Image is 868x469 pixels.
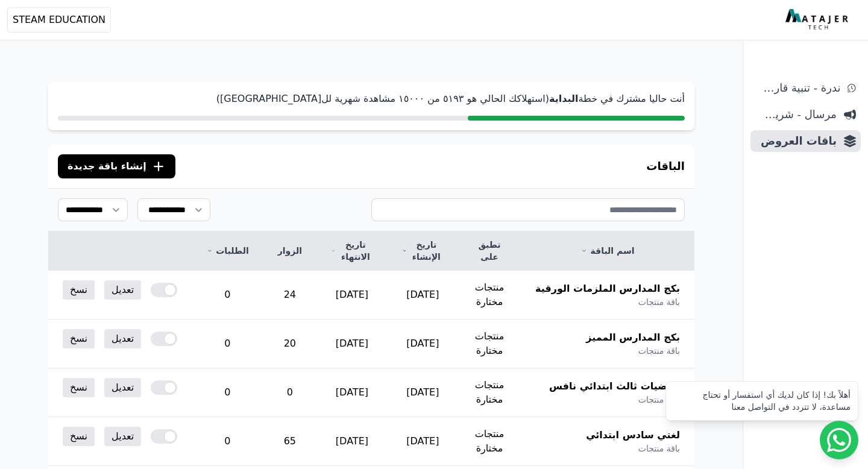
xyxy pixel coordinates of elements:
td: 65 [263,417,316,466]
span: ندرة - تنبية قارب علي النفاذ [755,80,840,96]
td: منتجات مختارة [458,368,521,417]
span: مرسال - شريط دعاية [755,106,837,123]
span: باقة منتجات [638,442,680,455]
span: باقات العروض [755,133,837,150]
td: منتجات مختارة [458,319,521,368]
a: اسم الباقة [535,245,680,257]
td: [DATE] [316,417,388,466]
a: نسخ [63,329,95,348]
td: [DATE] [388,319,458,368]
td: منتجات مختارة [458,271,521,319]
td: 20 [263,319,316,368]
span: لغتي سادس ابتدائي [586,428,680,442]
div: أهلاً بك! إذا كان لديك أي استفسار أو تحتاج مساعدة، لا تتردد في التواصل معنا [673,389,851,413]
td: 0 [192,271,263,319]
span: بكج المدارس المميز [586,330,680,345]
td: 24 [263,271,316,319]
img: MatajerTech Logo [785,9,851,31]
a: تعديل [104,280,141,300]
th: تطبق على [458,231,521,271]
a: تعديل [104,427,141,446]
td: منتجات مختارة [458,417,521,466]
a: نسخ [63,280,95,300]
span: باقة منتجات [638,345,680,357]
td: [DATE] [388,271,458,319]
a: تاريخ الانتهاء [331,239,373,263]
td: [DATE] [316,319,388,368]
p: أنت حاليا مشترك في خطة (استهلاكك الحالي هو ٥١٩۳ من ١٥۰۰۰ مشاهدة شهرية لل[GEOGRAPHIC_DATA]) [58,92,685,106]
a: تعديل [104,378,141,397]
td: [DATE] [388,368,458,417]
button: إنشاء باقة جديدة [58,154,175,178]
td: [DATE] [316,368,388,417]
th: الزوار [263,231,316,271]
button: STEAM EDUCATION [7,7,111,33]
td: 0 [192,319,263,368]
span: إنشاء باقة جديدة [68,159,146,174]
a: الطلبات [206,245,248,257]
span: باقة منتجات [638,394,680,406]
td: 0 [192,417,263,466]
a: نسخ [63,427,95,446]
span: باقة منتجات [638,296,680,308]
td: 0 [263,368,316,417]
a: تعديل [104,329,141,348]
a: تاريخ الإنشاء [402,239,444,263]
a: نسخ [63,378,95,397]
td: [DATE] [316,271,388,319]
span: رياضيات ثالث ابتدائي نافس [549,379,680,394]
span: STEAM EDUCATION [13,13,105,27]
td: [DATE] [388,417,458,466]
strong: البداية [549,93,578,104]
td: 0 [192,368,263,417]
span: بكج المدارس الملزمات الورقية [535,282,680,296]
h3: الباقات [646,158,685,175]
